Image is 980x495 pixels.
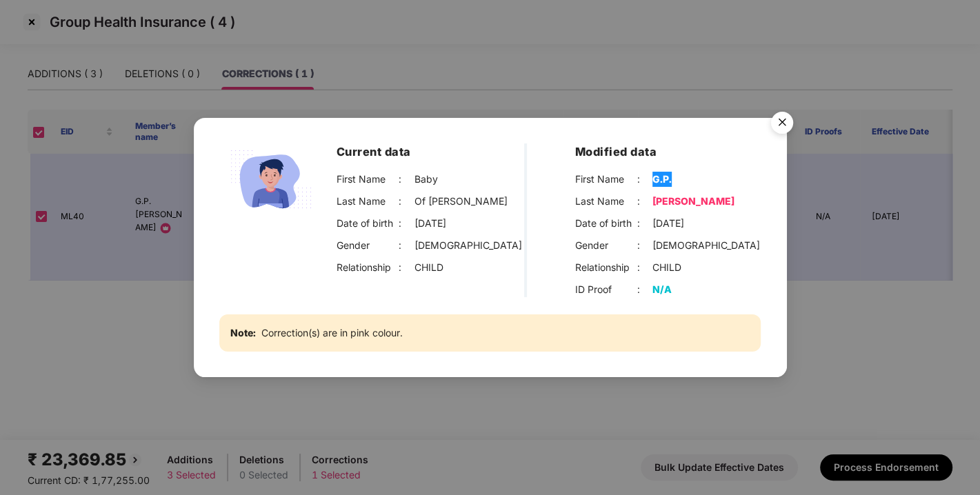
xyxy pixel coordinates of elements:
div: : [637,194,652,209]
div: Last Name [337,194,399,209]
div: : [637,238,652,253]
div: Date of birth [337,216,399,231]
div: First Name [575,172,637,187]
div: Of [PERSON_NAME] [414,194,508,209]
div: : [637,260,652,275]
div: : [399,194,414,209]
div: Relationship [337,260,399,275]
div: CHILD [652,260,681,275]
div: ID Proof [575,282,637,297]
div: : [637,172,652,187]
div: N/A [652,282,672,297]
div: Gender [337,238,399,253]
div: Last Name [575,194,637,209]
div: : [399,260,414,275]
div: Correction(s) are in pink colour. [219,314,761,352]
img: svg+xml;base64,PHN2ZyB4bWxucz0iaHR0cDovL3d3dy53My5vcmcvMjAwMC9zdmciIHdpZHRoPSI1NiIgaGVpZ2h0PSI1Ni... [763,105,801,144]
h3: Modified data [575,143,761,161]
div: Relationship [575,260,637,275]
div: [DEMOGRAPHIC_DATA] [652,238,760,253]
b: Note: [230,325,256,341]
button: Close [763,105,800,142]
div: : [399,216,414,231]
div: First Name [337,172,399,187]
img: svg+xml;base64,PHN2ZyB4bWxucz0iaHR0cDovL3d3dy53My5vcmcvMjAwMC9zdmciIHdpZHRoPSIyMjQiIGhlaWdodD0iMT... [219,143,323,216]
div: [DATE] [652,216,684,231]
div: Gender [575,238,637,253]
h3: Current data [337,143,524,161]
div: [PERSON_NAME] [652,194,734,209]
div: Date of birth [575,216,637,231]
div: G.P. [652,172,672,187]
div: [DEMOGRAPHIC_DATA] [414,238,522,253]
div: Baby [414,172,438,187]
div: : [637,216,652,231]
div: [DATE] [414,216,446,231]
div: : [399,238,414,253]
div: : [399,172,414,187]
div: CHILD [414,260,443,275]
div: : [637,282,652,297]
